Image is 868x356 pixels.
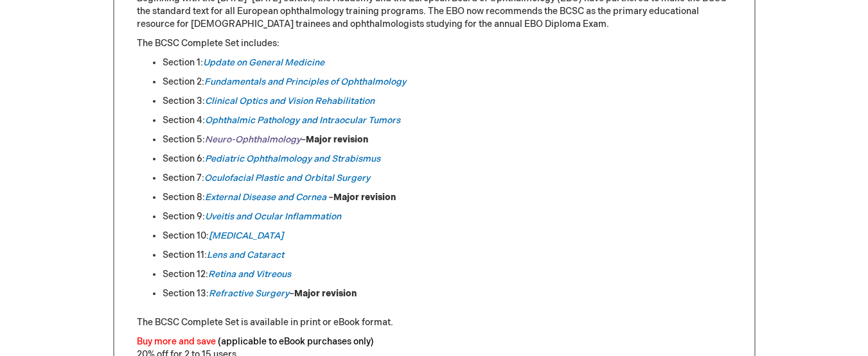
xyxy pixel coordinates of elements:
[163,133,732,146] li: Section 5: –
[205,153,380,164] a: Pediatric Ophthalmology and Strabismus
[163,76,732,89] li: Section 2:
[163,268,732,281] li: Section 12:
[163,249,732,262] li: Section 11:
[163,153,732,165] li: Section 6:
[163,114,732,127] li: Section 4:
[163,287,732,300] li: Section 13: –
[205,96,375,106] a: Clinical Optics and Vision Rehabilitation
[163,172,732,185] li: Section 7:
[208,269,291,280] a: Retina and Vitreous
[205,192,326,203] a: External Disease and Cornea
[204,173,370,183] a: Oculofacial Plastic and Orbital Surgery
[207,250,284,260] a: Lens and Cataract
[209,230,283,241] a: [MEDICAL_DATA]
[218,336,374,347] font: (applicable to eBook purchases only)
[163,95,732,108] li: Section 3:
[203,57,324,68] a: Update on General Medicine
[204,76,406,87] a: Fundamentals and Principles of Ophthalmology
[306,134,368,145] strong: Major revision
[205,134,301,145] a: Neuro-Ophthalmology
[163,56,732,69] li: Section 1:
[137,316,732,329] p: The BCSC Complete Set is available in print or eBook format.
[137,336,216,347] font: Buy more and save
[205,211,341,222] a: Uveitis and Ocular Inflammation
[163,191,732,204] li: Section 8: –
[163,230,732,242] li: Section 10:
[205,115,400,126] a: Ophthalmic Pathology and Intraocular Tumors
[294,288,357,299] strong: Major revision
[209,288,289,299] a: Refractive Surgery
[137,37,732,50] p: The BCSC Complete Set includes:
[333,192,396,203] strong: Major revision
[163,210,732,223] li: Section 9:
